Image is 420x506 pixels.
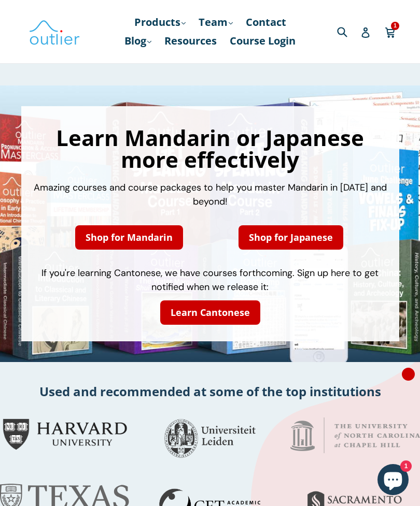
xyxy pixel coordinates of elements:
[239,225,343,250] a: Shop for Japanese
[129,13,191,32] a: Products
[334,21,363,42] input: Search
[391,22,399,30] span: 1
[119,32,157,50] a: Blog
[34,181,387,208] span: Amazing courses and course packages to help you master Mandarin in [DATE] and beyond!
[159,32,222,50] a: Resources
[225,32,301,50] a: Course Login
[160,300,260,325] a: Learn Cantonese
[385,20,397,44] a: 1
[193,13,238,32] a: Team
[374,464,412,498] inbox-online-store-chat: Shopify online store chat
[32,127,389,170] h1: Learn Mandarin or Japanese more effectively
[241,13,291,32] a: Contact
[75,225,183,250] a: Shop for Mandarin
[41,267,379,293] span: If you're learning Cantonese, we have courses forthcoming. Sign up here to get notified when we r...
[29,17,80,47] img: Outlier Linguistics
